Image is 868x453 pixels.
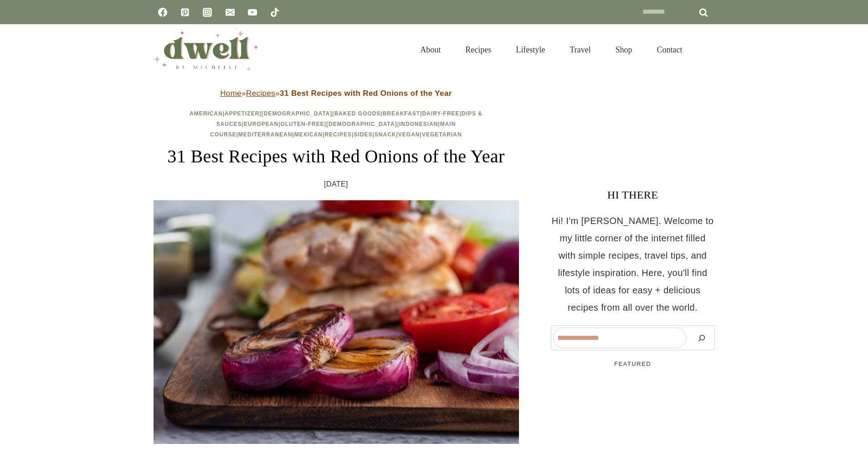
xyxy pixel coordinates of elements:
a: Shop [603,34,644,66]
h3: HI THERE [551,187,715,203]
a: Snack [375,131,396,138]
a: Email [221,3,239,21]
img: DWELL by michelle [154,29,258,71]
strong: 31 Best Recipes with Red Onions of the Year [280,89,452,98]
a: Mexican [294,131,323,138]
a: Baked Goods [334,110,381,117]
p: Hi! I'm [PERSON_NAME]. Welcome to my little corner of the internet filled with simple recipes, tr... [551,212,715,316]
a: Lifestyle [503,34,557,66]
a: Pinterest [176,3,194,21]
h1: 31 Best Recipes with Red Onions of the Year [154,143,519,170]
a: Recipes [246,89,275,98]
h5: FEATURED [551,359,715,369]
a: Indonesian [399,121,438,127]
button: Search [691,328,713,348]
a: Home [220,89,241,98]
button: View Search Form [699,42,715,57]
a: TikTok [266,3,284,21]
a: Appetizer [225,110,259,117]
a: Breakfast [383,110,420,117]
a: European [244,121,278,127]
a: Instagram [198,3,216,21]
a: [DEMOGRAPHIC_DATA] [262,110,333,117]
a: Sides [354,131,372,138]
a: Facebook [154,3,172,21]
time: [DATE] [324,177,348,191]
span: | | | | | | | | | | | | | | | | | | [190,110,483,138]
a: [DEMOGRAPHIC_DATA] [326,121,397,127]
a: YouTube [243,3,262,21]
a: Travel [557,34,603,66]
a: Gluten-Free [280,121,324,127]
a: Vegetarian [422,131,462,138]
a: Recipes [324,131,352,138]
a: American [190,110,223,117]
a: Recipes [453,34,503,66]
a: Dairy-Free [422,110,459,117]
nav: Primary Navigation [408,34,694,66]
a: Vegan [398,131,420,138]
span: » » [220,89,452,98]
a: About [408,34,453,66]
a: Contact [645,34,695,66]
a: Mediterranean [238,131,292,138]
